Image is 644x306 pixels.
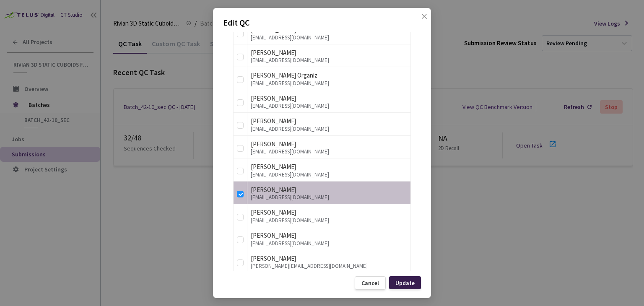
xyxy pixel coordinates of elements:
[251,57,407,63] div: [EMAIL_ADDRESS][DOMAIN_NAME]
[251,172,407,178] div: [EMAIL_ADDRESS][DOMAIN_NAME]
[251,93,407,104] div: [PERSON_NAME]
[395,280,415,286] div: Update
[251,194,407,200] div: [EMAIL_ADDRESS][DOMAIN_NAME]
[223,16,421,29] p: Edit QC
[251,48,407,58] div: [PERSON_NAME]
[251,35,407,41] div: [EMAIL_ADDRESS][DOMAIN_NAME]
[251,103,407,109] div: [EMAIL_ADDRESS][DOMAIN_NAME]
[251,116,407,126] div: [PERSON_NAME]
[251,185,407,195] div: [PERSON_NAME]
[251,207,407,218] div: [PERSON_NAME]
[251,231,407,241] div: [PERSON_NAME]
[251,241,407,246] div: [EMAIL_ADDRESS][DOMAIN_NAME]
[251,263,407,269] div: [PERSON_NAME][EMAIL_ADDRESS][DOMAIN_NAME]
[413,13,426,26] button: Close
[251,139,407,149] div: [PERSON_NAME]
[251,70,407,80] div: [PERSON_NAME] Organiz
[251,126,407,132] div: [EMAIL_ADDRESS][DOMAIN_NAME]
[421,13,428,36] span: close
[251,162,407,172] div: [PERSON_NAME]
[251,80,407,86] div: [EMAIL_ADDRESS][DOMAIN_NAME]
[251,254,407,264] div: [PERSON_NAME]
[251,149,407,155] div: [EMAIL_ADDRESS][DOMAIN_NAME]
[361,280,379,286] div: Cancel
[251,218,407,223] div: [EMAIL_ADDRESS][DOMAIN_NAME]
